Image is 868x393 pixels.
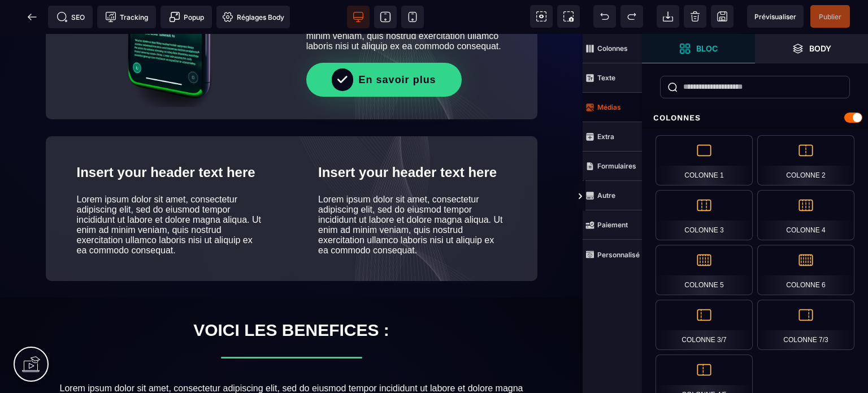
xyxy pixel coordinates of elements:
div: Colonne 6 [757,245,854,295]
span: Importer [657,5,679,28]
strong: Bloc [696,44,718,53]
strong: Colonnes [597,44,628,53]
button: En savoir plus [306,29,462,63]
span: Enregistrer le contenu [810,5,850,28]
div: Colonne 3 [656,190,753,240]
span: Prévisualiser [754,12,796,21]
strong: Paiement [597,221,628,229]
strong: Body [809,44,831,53]
text: Lorem ipsum dolor sit amet, consectetur adipiscing elit, sed do eiusmod tempor incididunt ut labo... [77,158,265,224]
b: Insert your header text here [77,131,255,146]
span: Voir tablette [374,6,397,28]
span: Réglages Body [222,11,284,23]
text: Lorem ipsum dolor sit amet, consectetur adipiscing elit, sed do eiusmod tempor incididunt ut labo... [318,158,506,224]
strong: Personnalisé [597,251,640,259]
span: Extra [583,122,642,152]
strong: Extra [597,132,614,141]
span: Afficher les vues [642,180,653,214]
div: Colonnes [642,107,868,128]
div: Colonne 2 [757,135,854,185]
span: Publier [819,12,841,21]
span: Popup [169,11,204,23]
strong: Formulaires [597,162,636,170]
span: Favicon [216,6,290,28]
strong: Texte [597,74,615,82]
span: Colonnes [583,34,642,63]
div: Colonne 3/7 [656,300,753,350]
span: Ouvrir les calques [755,34,868,63]
span: Tracking [105,11,148,23]
div: Colonne 5 [656,245,753,295]
span: Formulaires [583,152,642,181]
span: Capture d'écran [557,5,580,28]
span: Texte [583,63,642,93]
span: Voir les composants [530,5,553,28]
div: Colonne 7/3 [757,300,854,350]
span: Enregistrer [711,5,734,28]
span: Créer une alerte modale [160,6,212,28]
div: Colonne 4 [757,190,854,240]
span: Personnalisé [583,240,642,269]
span: Défaire [593,5,616,28]
span: Autre [583,181,642,210]
text: Lorem ipsum dolor sit amet, consectetur adipiscing elit, sed do eiusmod tempor incididunt ut labo... [54,347,529,373]
span: Retour [21,6,44,28]
span: Nettoyage [684,5,706,28]
span: Ouvrir les blocs [642,34,755,63]
h1: VOICI LES BENEFICES : [54,281,529,312]
span: Médias [583,93,642,122]
span: Voir bureau [347,6,370,28]
b: Insert your header text here [318,131,497,146]
strong: Autre [597,191,615,200]
span: Métadata SEO [48,6,93,28]
span: SEO [57,11,85,23]
span: Aperçu [747,5,804,28]
div: Colonne 1 [656,135,753,185]
span: Voir mobile [401,6,424,28]
span: Paiement [583,210,642,240]
strong: Médias [597,103,621,111]
span: Rétablir [620,5,643,28]
span: Code de suivi [97,6,156,28]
